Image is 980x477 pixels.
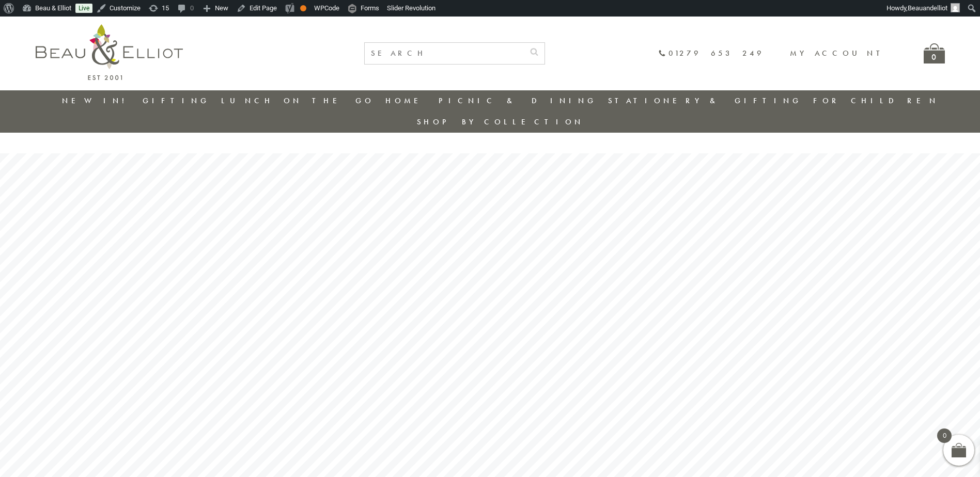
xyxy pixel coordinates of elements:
a: Gifting [143,96,210,106]
a: 01279 653 249 [658,49,764,58]
a: Home [385,96,427,106]
a: My account [790,48,888,58]
span: Slider Revolution [387,4,435,12]
a: Picnic & Dining [439,96,597,106]
a: Shop by collection [417,117,584,127]
a: New in! [62,96,131,106]
span: Beauandelliot [908,4,947,12]
div: OK [300,5,306,11]
input: SEARCH [365,43,524,64]
a: Stationery & Gifting [608,96,802,106]
a: Live [75,4,92,13]
span: 0 [937,428,952,443]
img: logo [36,24,183,80]
a: For Children [813,96,939,106]
a: Lunch On The Go [221,96,374,106]
a: 0 [924,43,945,63]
